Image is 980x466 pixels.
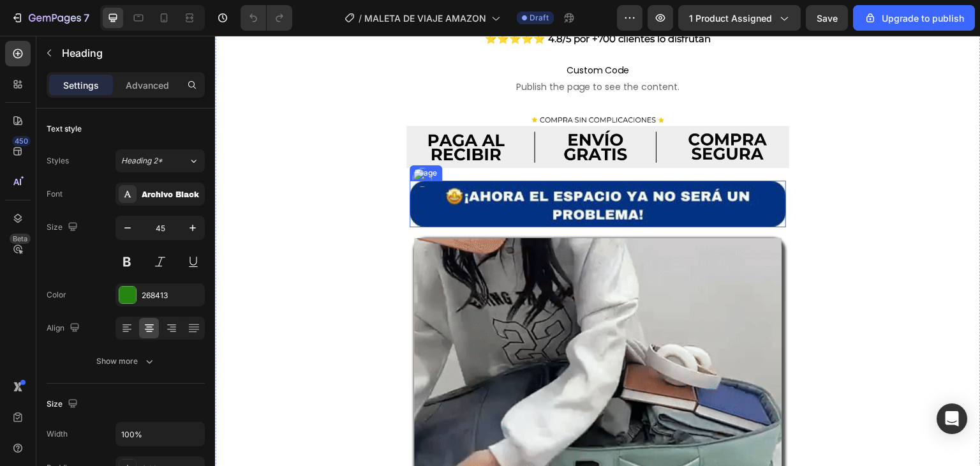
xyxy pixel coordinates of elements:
span: / [359,11,362,25]
div: Text style [47,123,82,135]
div: Image [197,132,225,143]
p: Settings [63,79,99,92]
img: upload-icon.svg [198,132,217,151]
span: 1 product assigned [689,11,772,25]
button: Show more [47,350,205,373]
button: Save [806,5,848,31]
span: Save [817,13,838,24]
img: 5102940096117714704.jpg [195,145,571,192]
div: Beta [10,234,31,244]
div: Size [47,219,80,236]
div: Align [47,320,82,337]
span: Draft [530,12,549,24]
div: Color [47,289,66,301]
input: Auto [116,423,204,446]
div: Width [47,428,68,440]
button: 1 product assigned [678,5,801,31]
div: Styles [47,155,69,167]
span: Custom Code [191,27,574,42]
span: Heading 2* [121,155,163,167]
iframe: Design area [215,36,980,466]
div: Upgrade to publish [864,11,964,25]
div: Undo/Redo [241,5,292,31]
div: Alibaba Image Search [198,132,217,151]
span: MALETA DE VIAJE AMAZON [364,11,486,25]
div: 450 [12,136,31,146]
div: Font [47,188,63,200]
button: Heading 2* [115,149,205,172]
span: Publish the page to see the content. [191,45,574,57]
div: Size [47,396,80,413]
p: Advanced [126,79,169,92]
div: Open Intercom Messenger [937,403,967,434]
img: gempages_477448881194403066-c4f5f154-867d-4181-b8b4-5659a54ad302.jpg [191,79,574,132]
button: 7 [5,5,95,31]
div: Archivo Black [142,189,202,200]
p: 7 [84,10,89,26]
button: Upgrade to publish [853,5,975,31]
div: Show more [96,355,156,368]
p: Heading [62,45,200,61]
div: 268413 [142,290,202,301]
